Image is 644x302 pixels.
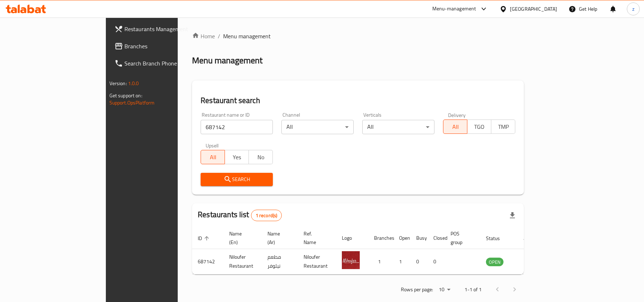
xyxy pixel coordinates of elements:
[204,152,222,162] span: All
[109,91,142,100] span: Get support on:
[128,79,139,88] span: 1.0.0
[443,120,467,134] button: All
[206,143,219,148] label: Upsell
[201,120,273,134] input: Search for restaurant name or ID..
[393,249,411,274] td: 1
[436,284,453,295] div: Rows per page:
[464,285,482,294] p: 1-1 of 1
[486,258,503,266] span: OPEN
[518,227,542,249] th: Action
[428,227,445,249] th: Closed
[124,42,208,50] span: Branches
[510,5,557,13] div: [GEOGRAPHIC_DATA]
[192,227,542,274] table: enhanced table
[451,229,472,247] span: POS group
[428,249,445,274] td: 0
[109,55,213,72] a: Search Branch Phone
[446,122,464,132] span: All
[262,249,298,274] td: مطعم نيلوفر
[109,38,213,55] a: Branches
[342,251,360,269] img: Niloufer Restaurant
[198,234,211,243] span: ID
[192,32,524,40] nav: breadcrumb
[267,229,289,247] span: Name (Ar)
[109,98,155,107] a: Support.OpsPlatform
[251,210,282,221] div: Total records count
[109,20,213,38] a: Restaurants Management
[491,120,515,134] button: TMP
[494,122,512,132] span: TMP
[632,5,634,13] span: z
[470,122,488,132] span: TGO
[368,249,393,274] td: 1
[124,25,208,33] span: Restaurants Management
[225,150,249,164] button: Yes
[486,258,503,266] div: OPEN
[336,227,368,249] th: Logo
[249,150,273,164] button: No
[206,175,267,184] span: Search
[109,79,127,88] span: Version:
[252,152,270,162] span: No
[223,32,271,40] span: Menu management
[223,249,262,274] td: Niloufer Restaurant
[124,59,208,68] span: Search Branch Phone
[298,249,336,274] td: Niloufer Restaurant
[192,55,262,66] h2: Menu management
[201,95,515,106] h2: Restaurant search
[401,285,433,294] p: Rows per page:
[467,120,491,134] button: TGO
[251,212,282,219] span: 1 record(s)
[198,209,282,221] h2: Restaurants list
[281,120,354,134] div: All
[411,249,428,274] td: 0
[362,120,434,134] div: All
[393,227,411,249] th: Open
[448,112,466,117] label: Delivery
[432,5,476,13] div: Menu-management
[304,229,328,247] span: Ref. Name
[486,234,509,243] span: Status
[201,150,225,164] button: All
[228,152,246,162] span: Yes
[368,227,393,249] th: Branches
[201,173,273,186] button: Search
[504,207,521,224] div: Export file
[218,32,220,40] li: /
[523,257,537,266] div: Menu
[229,229,253,247] span: Name (En)
[411,227,428,249] th: Busy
